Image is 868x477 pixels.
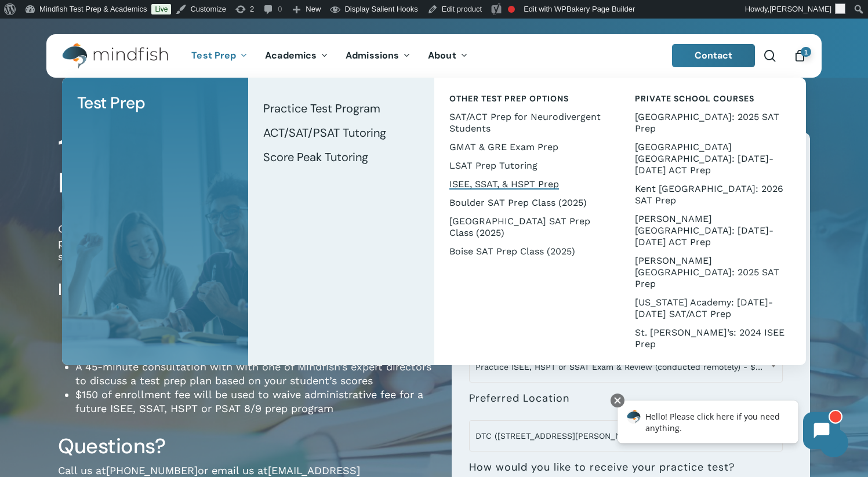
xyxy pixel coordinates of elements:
[46,34,822,78] header: Main Menu
[631,180,794,210] a: Kent [GEOGRAPHIC_DATA]: 2026 SAT Prep
[446,138,609,156] a: GMAT & GRE Exam Prep
[631,323,794,354] a: St. [PERSON_NAME]’s: 2024 ISEE Prep
[446,175,609,194] a: ISEE, SSAT, & HSPT Prep
[77,92,146,114] span: Test Prep
[183,51,256,61] a: Test Prep
[631,252,794,293] a: [PERSON_NAME][GEOGRAPHIC_DATA]: 2025 SAT Prep
[58,133,434,200] h1: 1-on-1 Test Prep Tutoring for ISEE, SSAT, HSPT, & PSAT 8/9
[470,355,782,379] span: Practice ISEE, HSPT or SSAT Exam & Review (conducted remotely) - $250
[337,51,419,61] a: Admissions
[449,160,537,171] span: LSAT Prep Tutoring
[449,197,587,208] span: Boulder SAT Prep Class (2025)
[446,156,609,175] a: LSAT Prep Tutoring
[449,93,569,104] span: Other Test Prep Options
[672,44,756,67] a: Contact
[256,51,337,61] a: Academics
[58,433,434,460] h3: Questions?
[260,145,423,169] a: Score Peak Tutoring
[260,96,423,121] a: Practice Test Program
[75,388,434,416] li: $150 of enrollment fee will be used to waive administrative fee for a future ISEE, SSAT, HSPT or ...
[769,5,831,13] span: [PERSON_NAME]
[263,125,386,140] span: ACT/SAT/PSAT Tutoring
[58,279,434,300] h4: Includes:
[635,111,779,134] span: [GEOGRAPHIC_DATA]: 2025 SAT Prep
[446,212,609,242] a: [GEOGRAPHIC_DATA] SAT Prep Class (2025)
[449,246,575,257] span: Boise SAT Prep Class (2025)
[58,222,434,279] p: Our world-class tutors are available to work individually with students preparing for the ISEE, S...
[635,297,773,319] span: [US_STATE] Academy: [DATE]-[DATE] SAT/ACT Prep
[265,49,317,61] span: Academics
[508,6,515,13] div: Focus keyphrase not set
[428,49,456,61] span: About
[605,391,852,461] iframe: Chatbot
[74,89,237,117] a: Test Prep
[419,51,477,61] a: About
[469,392,569,405] label: Preferred Location
[631,138,794,180] a: [GEOGRAPHIC_DATA] [GEOGRAPHIC_DATA]: [DATE]-[DATE] ACT Prep
[631,108,794,138] a: [GEOGRAPHIC_DATA]: 2025 SAT Prep
[635,213,773,247] span: [PERSON_NAME][GEOGRAPHIC_DATA]: [DATE]-[DATE] ACT Prep
[470,424,782,448] span: DTC (7950 E. Prentice Ave.)
[801,47,811,57] span: 1
[346,49,399,61] span: Admissions
[695,49,733,61] span: Contact
[631,89,794,108] a: Private School Courses
[151,4,171,14] a: Live
[469,420,783,451] span: DTC (7950 E. Prentice Ave.)
[469,351,783,383] span: Practice ISEE, HSPT or SSAT Exam & Review (conducted remotely) - $250
[260,121,423,145] a: ACT/SAT/PSAT Tutoring
[635,93,754,104] span: Private School Courses
[449,141,558,152] span: GMAT & GRE Exam Prep
[75,360,434,388] li: A 45-minute consultation with with one of Mindfish’s expert directors to discuss a test prep plan...
[263,101,380,116] span: Practice Test Program
[631,293,794,323] a: [US_STATE] Academy: [DATE]-[DATE] SAT/ACT Prep
[635,255,779,289] span: [PERSON_NAME][GEOGRAPHIC_DATA]: 2025 SAT Prep
[631,210,794,252] a: [PERSON_NAME][GEOGRAPHIC_DATA]: [DATE]-[DATE] ACT Prep
[446,89,609,108] a: Other Test Prep Options
[449,179,559,190] span: ISEE, SSAT, & HSPT Prep
[793,49,806,62] a: Cart
[449,111,601,134] span: SAT/ACT Prep for Neurodivergent Students
[469,461,735,474] label: How would you like to receive your practice test?
[183,34,476,78] nav: Main Menu
[635,327,785,349] span: St. [PERSON_NAME]’s: 2024 ISEE Prep
[446,242,609,261] a: Boise SAT Prep Class (2025)
[449,216,590,238] span: [GEOGRAPHIC_DATA] SAT Prep Class (2025)
[635,183,783,206] span: Kent [GEOGRAPHIC_DATA]: 2026 SAT Prep
[106,464,198,476] a: [PHONE_NUMBER]
[446,108,609,138] a: SAT/ACT Prep for Neurodivergent Students
[191,49,236,61] span: Test Prep
[446,194,609,212] a: Boulder SAT Prep Class (2025)
[635,141,773,176] span: [GEOGRAPHIC_DATA] [GEOGRAPHIC_DATA]: [DATE]-[DATE] ACT Prep
[263,150,368,165] span: Score Peak Tutoring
